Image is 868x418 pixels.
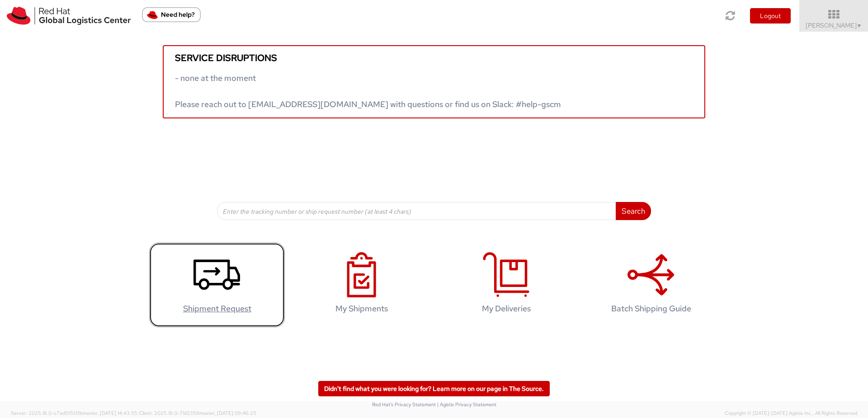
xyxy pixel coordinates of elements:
[448,304,565,313] h4: My Deliveries
[175,53,693,63] h5: Service disruptions
[294,243,429,327] a: My Shipments
[175,73,561,109] span: - none at the moment Please reach out to [EMAIL_ADDRESS][DOMAIN_NAME] with questions or find us o...
[437,401,496,408] a: | Agistix Privacy Statement
[7,7,131,25] img: rh-logistics-00dfa346123c4ec078e1.svg
[82,410,137,416] span: master, [DATE] 14:43:55
[750,8,791,23] button: Logout
[149,243,285,327] a: Shipment Request
[318,381,550,396] a: Didn't find what you were looking for? Learn more on our page in The Source.
[142,7,201,22] button: Need help?
[139,410,256,416] span: Client: 2025.18.0-71d3358
[806,21,862,29] span: [PERSON_NAME]
[616,202,651,220] button: Search
[303,304,420,313] h4: My Shipments
[725,410,857,417] span: Copyright © [DATE]-[DATE] Agistix Inc., All Rights Reserved
[11,410,137,416] span: Server: 2025.18.0-c7ad5f513fb
[372,401,436,408] a: Red Hat's Privacy Statement
[159,304,275,313] h4: Shipment Request
[163,45,705,118] a: Service disruptions - none at the moment Please reach out to [EMAIL_ADDRESS][DOMAIN_NAME] with qu...
[583,243,719,327] a: Batch Shipping Guide
[439,243,574,327] a: My Deliveries
[199,410,256,416] span: master, [DATE] 09:46:25
[857,22,862,29] span: ▼
[593,304,709,313] h4: Batch Shipping Guide
[217,202,616,220] input: Enter the tracking number or ship request number (at least 4 chars)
